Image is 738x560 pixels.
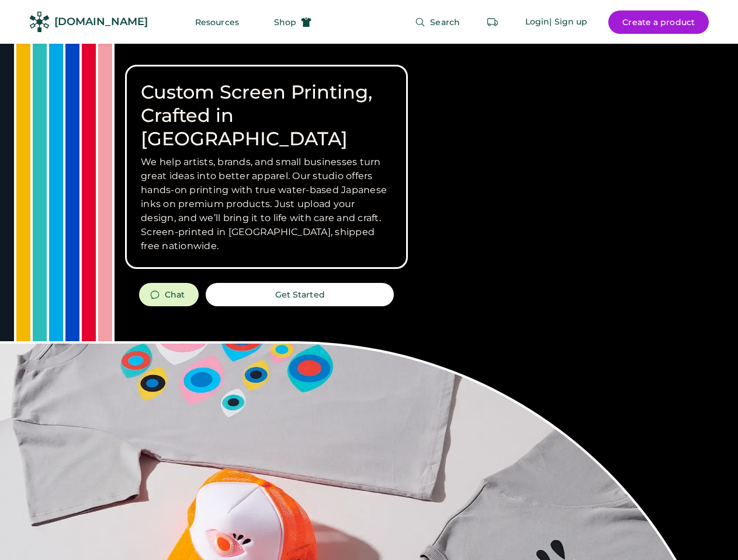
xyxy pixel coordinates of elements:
[525,16,550,28] div: Login
[141,80,392,150] h1: Custom Screen Printing, Crafted in [GEOGRAPHIC_DATA]
[139,283,199,306] button: Chat
[260,10,325,34] button: Shop
[481,10,504,34] button: Retrieve an order
[206,283,394,306] button: Get Started
[181,10,253,34] button: Resources
[549,16,587,28] div: | Sign up
[608,10,709,34] button: Create a product
[274,18,296,26] span: Shop
[430,18,460,26] span: Search
[401,10,474,34] button: Search
[141,155,392,253] h3: We help artists, brands, and small businesses turn great ideas into better apparel. Our studio of...
[54,15,148,29] div: [DOMAIN_NAME]
[29,12,50,32] img: Rendered Logo - Screens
